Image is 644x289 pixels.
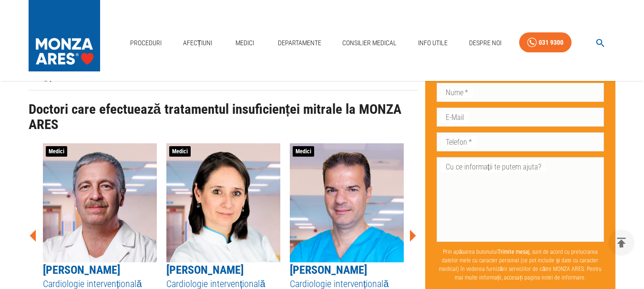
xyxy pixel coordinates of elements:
[166,143,280,262] img: Dr. Măriuca Nicotera
[498,249,530,255] b: Trimite mesaj
[437,244,604,286] p: Prin apăsarea butonului , sunt de acord cu prelucrarea datelor mele cu caracter personal (ce pot ...
[46,146,67,157] span: Medici
[465,33,505,53] a: Despre Noi
[274,33,325,53] a: Departamente
[29,102,418,132] h2: Doctori care efectuează tratamentul insuficienței mitrale la MONZA ARES
[43,263,120,277] a: [PERSON_NAME]
[519,32,572,53] a: 031 9300
[169,146,191,157] span: Medici
[539,37,563,49] div: 031 9300
[230,33,260,53] a: Medici
[166,263,244,277] a: [PERSON_NAME]
[338,33,400,53] a: Consilier Medical
[290,263,367,277] a: [PERSON_NAME]
[293,146,314,157] span: Medici
[608,229,634,256] button: delete
[179,33,216,53] a: Afecțiuni
[126,33,165,53] a: Proceduri
[43,143,157,262] img: Dr. Igor Nedelciuc
[414,33,451,53] a: Info Utile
